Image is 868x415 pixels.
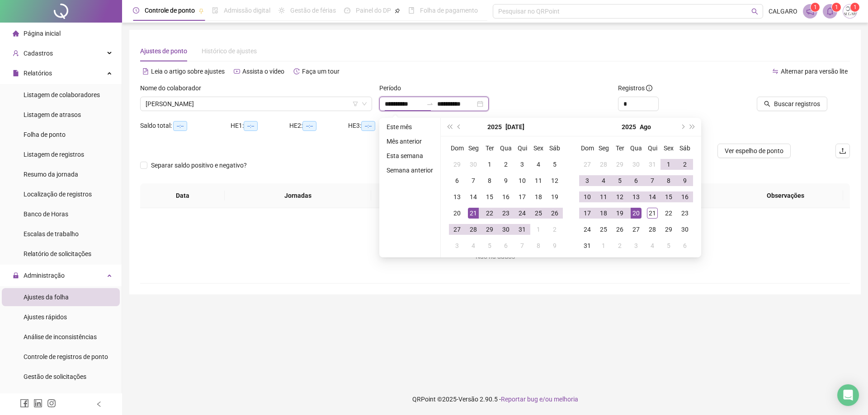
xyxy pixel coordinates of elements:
[481,140,498,156] th: Ter
[500,191,511,202] div: 16
[122,383,868,415] footer: QRPoint © 2025 - 2.90.5 -
[344,7,350,14] span: dashboard
[481,238,498,254] td: 2025-08-05
[628,238,644,254] td: 2025-09-03
[781,68,848,75] span: Alternar para versão lite
[647,224,658,235] div: 28
[618,83,652,93] span: Registros
[631,159,642,170] div: 30
[660,140,677,156] th: Sex
[145,7,195,14] span: Controle de ponto
[452,175,462,186] div: 6
[679,175,690,186] div: 9
[498,156,514,173] td: 2025-07-02
[481,205,498,221] td: 2025-07-22
[24,50,53,57] span: Cadastros
[420,7,478,14] span: Folha de pagamento
[598,240,609,251] div: 1
[224,7,270,14] span: Admissão digital
[452,208,462,219] div: 20
[677,205,693,221] td: 2025-08-23
[449,221,465,238] td: 2025-07-27
[614,208,625,219] div: 19
[530,205,547,221] td: 2025-07-25
[452,159,462,170] div: 29
[772,68,778,75] span: swap
[612,156,628,173] td: 2025-07-29
[725,146,783,156] span: Ver espelho de ponto
[458,396,478,403] span: Versão
[612,221,628,238] td: 2025-08-26
[612,189,628,205] td: 2025-08-12
[644,238,660,254] td: 2025-09-04
[547,221,563,238] td: 2025-08-02
[814,4,817,10] span: 1
[24,250,91,257] span: Relatório de solicitações
[582,208,593,219] div: 17
[612,140,628,156] th: Ter
[679,240,690,251] div: 6
[688,118,698,136] button: super-next-year
[598,208,609,219] div: 18
[481,189,498,205] td: 2025-07-15
[198,8,204,14] span: pushpin
[644,205,660,221] td: 2025-08-21
[579,140,595,156] th: Dom
[628,140,644,156] th: Qua
[484,175,495,186] div: 8
[547,189,563,205] td: 2025-07-19
[628,156,644,173] td: 2025-07-30
[835,4,838,10] span: 1
[579,221,595,238] td: 2025-08-24
[13,272,19,279] span: lock
[677,118,687,136] button: next-year
[647,191,658,202] div: 14
[468,240,479,251] div: 4
[383,121,437,132] li: Este mês
[449,173,465,189] td: 2025-07-06
[547,156,563,173] td: 2025-07-05
[24,272,65,279] span: Administração
[361,121,375,131] span: --:--
[631,208,642,219] div: 20
[465,205,481,221] td: 2025-07-21
[679,159,690,170] div: 2
[426,100,434,107] span: swap-right
[677,238,693,254] td: 2025-09-06
[530,238,547,254] td: 2025-08-08
[452,191,462,202] div: 13
[444,118,454,136] button: super-prev-year
[677,173,693,189] td: 2025-08-09
[353,101,358,107] span: filter
[631,191,642,202] div: 13
[362,101,367,107] span: down
[212,7,218,14] span: file-done
[595,238,612,254] td: 2025-09-01
[302,121,316,131] span: --:--
[449,189,465,205] td: 2025-07-13
[517,208,528,219] div: 24
[677,221,693,238] td: 2025-08-30
[646,85,652,91] span: info-circle
[517,224,528,235] div: 31
[533,224,544,235] div: 1
[530,156,547,173] td: 2025-07-04
[234,68,240,75] span: youtube
[465,238,481,254] td: 2025-08-04
[96,401,102,407] span: left
[647,175,658,186] div: 7
[582,159,593,170] div: 27
[24,393,57,400] span: Ocorrências
[547,205,563,221] td: 2025-07-26
[517,191,528,202] div: 17
[631,240,642,251] div: 3
[151,252,839,261] div: Não há dados
[500,208,511,219] div: 23
[612,173,628,189] td: 2025-08-05
[832,3,841,12] sup: 1
[837,384,859,406] div: Open Intercom Messenger
[242,68,284,75] span: Assista o vídeo
[549,159,560,170] div: 5
[517,159,528,170] div: 3
[449,205,465,221] td: 2025-07-20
